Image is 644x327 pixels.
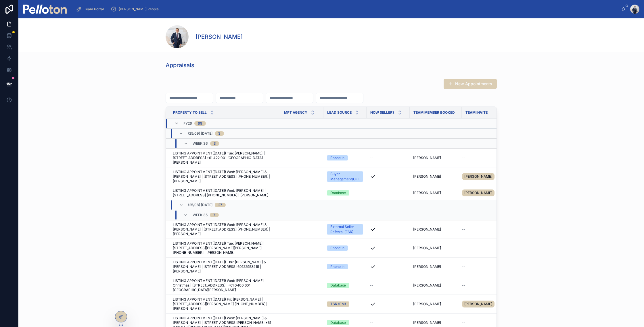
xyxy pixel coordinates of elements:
a: LISTING APPOINTMENT([DATE]) Tue: [PERSON_NAME] | [STREET_ADDRESS] +61 422 001 [GEOGRAPHIC_DATA][P... [173,151,277,165]
a: [PERSON_NAME] [413,174,458,179]
span: -- [462,283,465,288]
a: [PERSON_NAME] [413,283,458,288]
a: -- [370,320,406,325]
span: [PERSON_NAME] [413,227,441,232]
span: Team Member Booked [413,110,455,115]
span: [PERSON_NAME] [464,174,492,179]
a: [PERSON_NAME] [413,302,458,306]
img: App logo [23,5,67,14]
span: -- [370,156,373,160]
span: Team Portal [84,7,104,11]
a: [PERSON_NAME] [462,188,498,198]
a: Buyer Management/OFI [327,171,363,182]
a: [PERSON_NAME] [413,191,458,195]
div: External Seller Referral (ESR) [330,224,360,235]
a: -- [462,264,498,269]
a: Phone In [327,155,363,160]
a: [PERSON_NAME] [413,320,458,325]
span: [PERSON_NAME] [464,191,492,195]
span: -- [370,283,373,288]
a: LISTING APPOINTMENT([DATE]) Thu: [PERSON_NAME] & [PERSON_NAME] | [STREET_ADDRESS] 60122953415 | [... [173,260,277,274]
a: [PERSON_NAME] [413,156,458,160]
div: scrollable content [71,3,621,16]
div: Phone In [330,245,344,251]
span: MPT Agency [284,110,307,115]
span: FY26 [183,121,192,126]
a: TSR (PM) [327,301,363,307]
div: Database [330,283,346,288]
div: 3 [214,141,216,146]
div: 27 [218,203,222,207]
a: New Appointments [444,79,497,89]
a: LISTING APPOINTMENT([DATE]) Wed: [PERSON_NAME] Christmas | [STREET_ADDRESS] +61 0400 601 [GEOGRAP... [173,278,277,292]
span: [PERSON_NAME] [413,174,441,179]
div: 3 [218,131,221,136]
span: Week 35 [193,213,208,217]
span: (25/09) [DATE] [188,131,212,136]
a: Database [327,283,363,288]
a: Database [327,190,363,196]
span: -- [462,320,465,325]
a: -- [462,246,498,250]
a: -- [370,191,406,195]
span: [PERSON_NAME] [464,302,492,306]
a: -- [462,156,498,160]
span: Now Seller? [370,110,394,115]
a: Phone In [327,264,363,269]
span: [PERSON_NAME] [413,283,441,288]
span: [PERSON_NAME] [413,320,441,325]
a: -- [462,227,498,232]
span: [PERSON_NAME] People [119,7,159,11]
span: -- [462,227,465,232]
a: -- [462,320,498,325]
span: -- [370,320,373,325]
div: 7 [213,213,215,217]
div: Phone In [330,264,344,269]
a: Phone In [327,245,363,251]
a: [PERSON_NAME] [462,172,498,181]
div: TSR (PM) [330,301,346,307]
span: [PERSON_NAME] [413,191,441,195]
a: -- [370,283,406,288]
span: [PERSON_NAME] [413,246,441,250]
div: 69 [198,121,202,126]
a: [PERSON_NAME] [413,246,458,250]
a: [PERSON_NAME] [462,299,498,309]
span: -- [462,264,465,269]
span: Team Invite [465,110,488,115]
div: Database [330,320,346,325]
span: [PERSON_NAME] [413,302,441,306]
a: LISTING APPOINTMENT([DATE]) Fri: [PERSON_NAME] | [STREET_ADDRESS][PERSON_NAME] [PHONE_NUMBER] | [... [173,297,277,311]
span: Week 36 [193,141,208,146]
span: (25/08) [DATE] [188,203,212,207]
span: Property to sell [173,110,207,115]
div: Buyer Management/OFI [330,171,360,182]
span: Lead Source [327,110,352,115]
a: LISTING APPOINTMENT([DATE]) Wed: [PERSON_NAME] & [PERSON_NAME] | [STREET_ADDRESS] [PHONE_NUMBER] ... [173,222,277,236]
a: [PERSON_NAME] People [109,4,163,14]
a: LISTING APPOINTMENT([DATE]) Wed: [PERSON_NAME] | [STREET_ADDRESS] [PHONE_NUMBER] | [PERSON_NAME] [173,188,277,198]
a: Team Portal [74,4,108,14]
div: Phone In [330,155,344,160]
span: -- [462,246,465,250]
h1: [PERSON_NAME] [195,33,243,41]
a: External Seller Referral (ESR) [327,224,363,235]
a: LISTING APPOINTMENT([DATE]) Wed: [PERSON_NAME] & [PERSON_NAME] | [STREET_ADDRESS] [PHONE_NUMBER] ... [173,170,277,183]
div: Database [330,190,346,196]
a: Database [327,320,363,325]
h1: Appraisals [166,61,194,69]
span: -- [462,156,465,160]
a: LISTING APPOINTMENT([DATE]) Tue: [PERSON_NAME] | [STREET_ADDRESS][PERSON_NAME][PERSON_NAME] [PHON... [173,241,277,255]
a: -- [370,156,406,160]
a: [PERSON_NAME] [413,264,458,269]
span: [PERSON_NAME] [413,264,441,269]
span: [PERSON_NAME] [413,156,441,160]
